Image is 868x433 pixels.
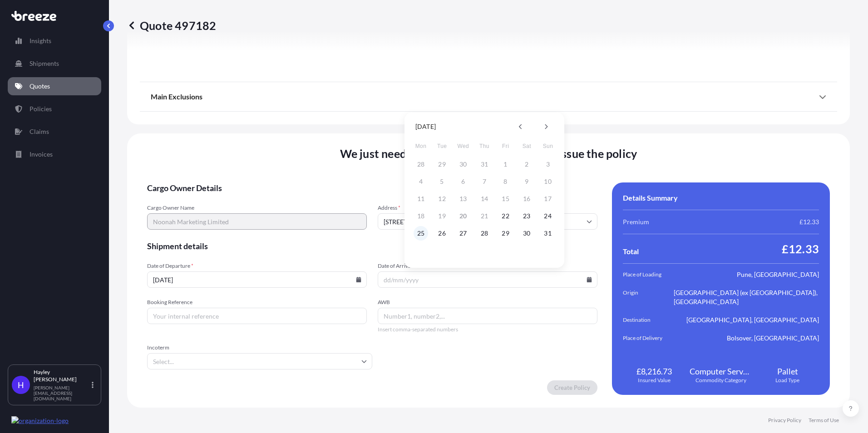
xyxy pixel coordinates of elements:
span: Address [378,204,597,212]
span: £12.33 [782,241,819,256]
div: [DATE] [415,121,436,132]
button: 29 [498,226,513,241]
p: Quote 497182 [127,18,216,33]
p: Invoices [30,150,53,159]
span: Tuesday [434,137,450,155]
span: Pune, [GEOGRAPHIC_DATA] [737,270,819,279]
span: Premium [623,217,649,226]
input: Your internal reference [147,308,367,324]
span: Total [623,247,639,256]
a: Privacy Policy [768,417,801,424]
span: Sunday [540,137,556,155]
p: Shipments [30,59,59,68]
span: £12.33 [799,217,819,226]
input: dd/mm/yyyy [378,271,597,288]
a: Claims [8,123,101,141]
span: Insert comma-separated numbers [378,326,597,333]
a: Terms of Use [809,417,839,424]
span: Saturday [518,137,535,155]
span: AWB [378,299,597,306]
span: [GEOGRAPHIC_DATA], [GEOGRAPHIC_DATA] [686,315,819,325]
button: 22 [498,209,513,223]
p: Quotes [30,82,50,91]
button: 30 [519,226,534,241]
p: Insights [30,36,51,45]
p: Hayley [PERSON_NAME] [34,369,90,383]
span: Wednesday [455,137,471,155]
input: Select... [147,353,372,369]
button: 25 [414,226,428,241]
span: Main Exclusions [151,92,202,101]
button: 26 [435,226,449,241]
span: Computer Servers, Desktop Computers, Computer Parts, Peripherals [690,366,753,377]
span: Cargo Owner Name [147,204,367,212]
div: Main Exclusions [151,86,826,108]
span: Date of Arrival [378,262,597,270]
span: Load Type [775,377,799,384]
button: 28 [477,226,492,241]
p: Claims [30,127,49,136]
span: Bolsover, [GEOGRAPHIC_DATA] [727,334,819,343]
a: Shipments [8,54,101,73]
span: Place of Delivery [623,334,674,343]
button: 23 [519,209,534,223]
span: Destination [623,315,674,325]
span: Friday [498,137,514,155]
input: Number1, number2,... [378,308,597,324]
span: Insured Value [638,377,671,384]
span: Cargo Owner Details [147,182,597,193]
input: Cargo owner address [378,213,597,230]
p: Create Policy [554,383,590,392]
input: dd/mm/yyyy [147,271,367,288]
span: Origin [623,288,674,306]
a: Invoices [8,145,101,163]
img: organization-logo [11,416,69,425]
span: Commodity Category [695,377,746,384]
button: Create Policy [547,380,597,395]
span: Place of Loading [623,270,674,279]
span: [GEOGRAPHIC_DATA] (ex [GEOGRAPHIC_DATA]), [GEOGRAPHIC_DATA] [674,288,819,306]
span: Incoterm [147,344,372,351]
span: Thursday [476,137,493,155]
span: Date of Departure [147,262,367,270]
button: 27 [456,226,470,241]
a: Policies [8,100,101,118]
span: Pallet [777,366,798,377]
span: £8,216.73 [636,366,672,377]
span: Details Summary [623,193,678,202]
span: Monday [413,137,429,155]
span: H [18,380,24,389]
p: Policies [30,104,52,113]
a: Insights [8,32,101,50]
button: 24 [541,209,555,223]
span: We just need a few more details before we issue the policy [340,146,637,161]
button: 31 [541,226,555,241]
a: Quotes [8,77,101,95]
span: Booking Reference [147,299,367,306]
p: [PERSON_NAME][EMAIL_ADDRESS][DOMAIN_NAME] [34,385,90,401]
span: Shipment details [147,241,597,251]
